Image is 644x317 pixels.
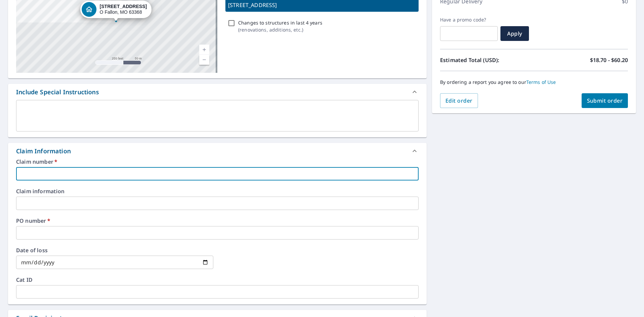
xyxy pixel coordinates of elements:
[228,1,416,9] p: [STREET_ADDRESS]
[100,4,147,9] strong: [STREET_ADDRESS]
[500,26,529,41] button: Apply
[590,56,628,64] p: $18.70 - $60.20
[8,84,427,100] div: Include Special Instructions
[440,56,534,64] p: Estimated Total (USD):
[199,45,209,55] a: Current Level 17, Zoom In
[587,97,623,104] span: Submit order
[445,97,473,104] span: Edit order
[238,19,322,26] p: Changes to structures in last 4 years
[199,55,209,65] a: Current Level 17, Zoom Out
[582,93,628,108] button: Submit order
[526,79,556,85] a: Terms of Use
[16,218,419,223] label: PO number
[16,189,419,194] label: Claim information
[506,30,524,37] span: Apply
[440,93,478,108] button: Edit order
[16,147,71,156] div: Claim Information
[100,4,147,15] div: O Fallon, MO 63368
[8,143,427,159] div: Claim Information
[16,88,99,97] div: Include Special Instructions
[16,248,213,253] label: Date of loss
[440,17,498,23] label: Have a promo code?
[80,1,152,21] div: Dropped pin, building 1, Residential property, 208 Vandalia Dr O Fallon, MO 63368
[238,26,322,33] p: ( renovations, additions, etc. )
[16,159,419,164] label: Claim number
[16,277,419,282] label: Cat ID
[440,79,628,85] p: By ordering a report you agree to our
